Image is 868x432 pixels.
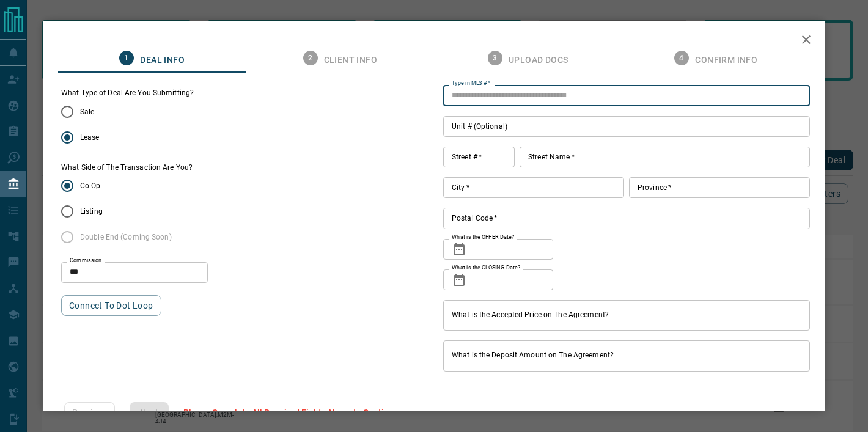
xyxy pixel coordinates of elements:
[61,88,194,98] legend: What Type of Deal Are You Submitting?
[452,264,520,272] label: What is the CLOSING Date?
[140,55,185,66] span: Deal Info
[452,79,490,87] label: Type in MLS #
[61,295,161,316] button: Connect to Dot Loop
[80,206,103,217] span: Listing
[70,257,102,265] label: Commission
[125,54,129,62] text: 1
[183,408,399,417] span: Please Complete All Required Fields Above to Continue
[80,232,172,243] span: Double End (Coming Soon)
[452,233,514,241] label: What is the OFFER Date?
[80,132,100,143] span: Lease
[80,106,94,117] span: Sale
[80,180,101,191] span: Co Op
[61,163,193,173] label: What Side of The Transaction Are You?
